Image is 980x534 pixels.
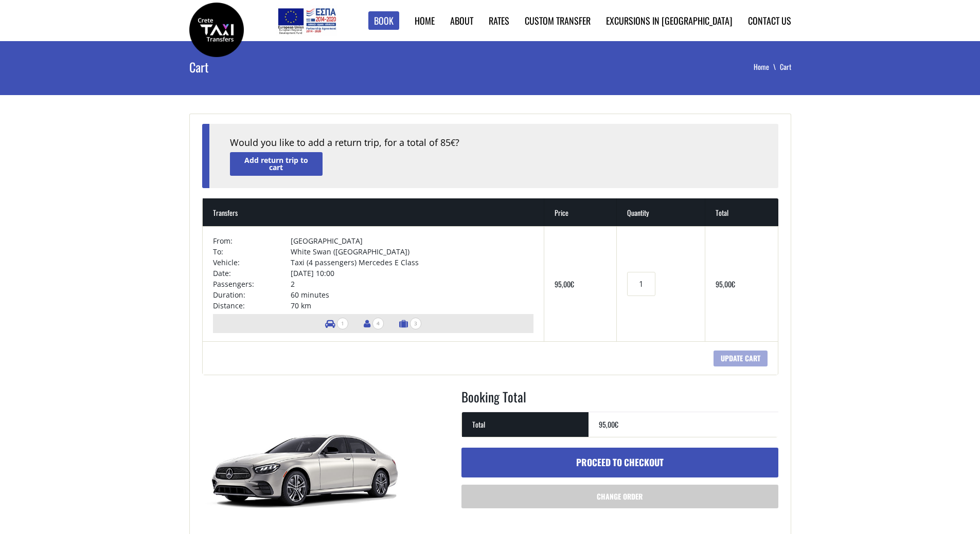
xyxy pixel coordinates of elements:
h2: Booking Total [461,388,778,412]
td: Distance: [213,300,291,311]
td: Date: [213,268,291,279]
a: Add return trip to cart [230,152,323,175]
td: [GEOGRAPHIC_DATA] [291,235,533,246]
td: 70 km [291,300,533,311]
span: € [615,419,618,430]
th: Transfers [203,198,544,226]
input: Transfers quantity [627,272,655,296]
a: Home [415,14,435,27]
th: Quantity [617,198,705,226]
td: [DATE] 10:00 [291,268,533,279]
bdi: 95,00 [716,279,735,289]
bdi: 95,00 [599,419,618,430]
td: From: [213,235,291,246]
a: Crete Taxi Transfers | Crete Taxi Transfers Cart | Crete Taxi Transfers [189,23,244,34]
a: Proceed to checkout [461,448,778,477]
th: Total [705,198,778,226]
td: Taxi (4 passengers) Mercedes E Class [291,257,533,268]
span: € [571,279,574,289]
a: About [450,14,473,27]
td: White Swan ([GEOGRAPHIC_DATA]) [291,246,533,257]
bdi: 95,00 [555,279,574,289]
th: Total [462,412,589,437]
a: Home [754,61,780,72]
h1: Cart [189,41,392,93]
a: Change order [461,485,778,508]
th: Price [544,198,617,226]
td: To: [213,246,291,257]
li: Number of passengers [359,314,389,333]
span: 1 [337,318,348,329]
td: Vehicle: [213,257,291,268]
a: Custom Transfer [525,14,591,27]
input: Update cart [714,351,768,366]
span: 4 [372,318,384,329]
img: e-bannersEUERDF180X90.jpg [276,5,337,36]
span: € [451,137,455,149]
a: Contact us [748,14,791,27]
td: 2 [291,279,533,289]
li: Number of vehicles [320,314,353,333]
a: Rates [489,14,509,27]
li: Cart [780,62,791,72]
a: Book [368,11,399,30]
img: Crete Taxi Transfers | Crete Taxi Transfers Cart | Crete Taxi Transfers [189,3,244,57]
span: € [732,279,735,289]
a: Excursions in [GEOGRAPHIC_DATA] [606,14,733,27]
div: Would you like to add a return trip, for a total of 85 ? [230,136,758,150]
td: Passengers: [213,279,291,289]
span: 3 [410,318,421,329]
li: Number of luggage items [394,314,426,333]
td: 60 minutes [291,289,533,300]
td: Duration: [213,289,291,300]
